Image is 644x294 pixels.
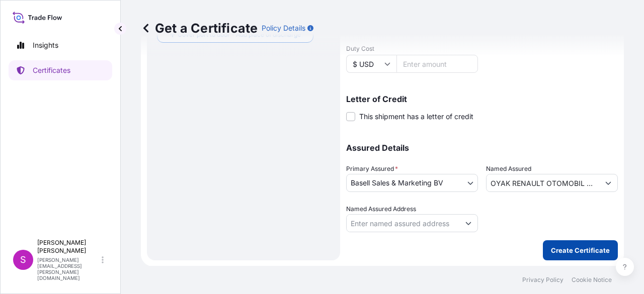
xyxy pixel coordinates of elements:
span: This shipment has a letter of credit [359,112,473,122]
p: Policy Details [262,23,305,33]
p: Certificates [33,65,70,75]
label: Named Assured Address [346,204,416,214]
a: Insights [9,35,112,55]
label: Named Assured [486,164,531,174]
input: Assured Name [487,174,599,192]
button: Basell Sales & Marketing BV [346,174,478,192]
span: S [20,255,26,265]
p: Create Certificate [551,245,610,255]
p: [PERSON_NAME] [PERSON_NAME] [37,239,100,255]
p: Insights [33,40,58,50]
p: Get a Certificate [141,20,258,36]
button: Create Certificate [543,240,618,260]
input: Named Assured Address [347,214,459,232]
a: Privacy Policy [522,276,563,284]
button: Show suggestions [459,214,477,232]
span: Basell Sales & Marketing BV [351,178,443,188]
a: Certificates [9,60,112,80]
a: Cookie Notice [572,276,612,284]
span: Primary Assured [346,164,398,174]
input: Enter amount [396,55,478,73]
p: Assured Details [346,144,618,152]
p: Letter of Credit [346,95,618,103]
button: Show suggestions [599,174,617,192]
p: [PERSON_NAME][EMAIL_ADDRESS][PERSON_NAME][DOMAIN_NAME] [37,257,100,281]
